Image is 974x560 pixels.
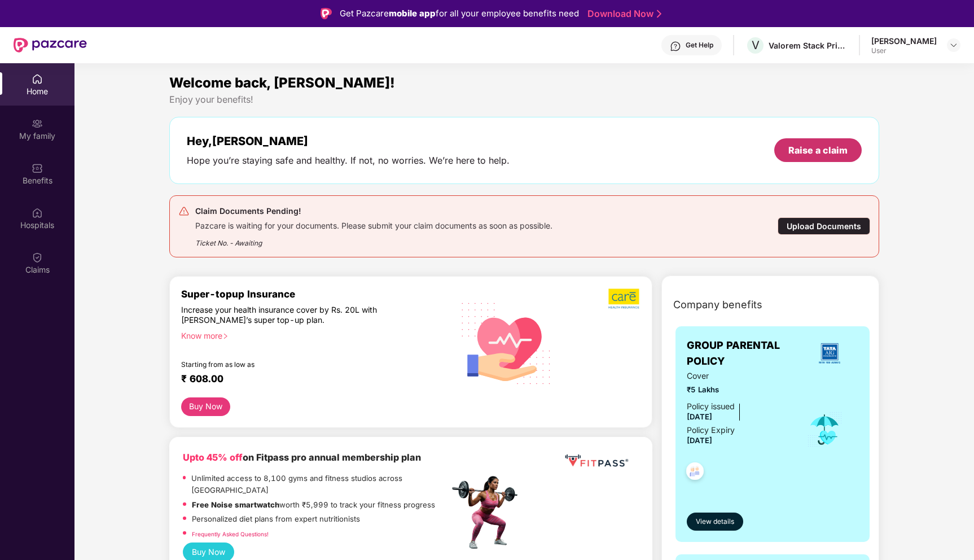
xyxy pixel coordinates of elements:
b: on Fitpass pro annual membership plan [183,452,421,463]
div: Enjoy your benefits! [169,94,880,106]
div: Get Help [686,41,713,50]
strong: mobile app [389,8,436,19]
div: Starting from as low as [181,360,401,368]
img: fpp.png [449,473,528,552]
div: Raise a claim [788,144,848,156]
a: Frequently Asked Questions! [192,531,269,537]
p: Personalized diet plans from expert nutritionists [192,513,360,525]
img: svg+xml;base64,PHN2ZyBpZD0iSG9tZSIgeG1sbnM9Imh0dHA6Ly93d3cudzMub3JnLzIwMDAvc3ZnIiB3aWR0aD0iMjAiIG... [32,73,43,85]
div: Hey, [PERSON_NAME] [187,134,510,148]
span: Welcome back, [PERSON_NAME]! [169,75,395,91]
p: Unlimited access to 8,100 gyms and fitness studios across [GEOGRAPHIC_DATA] [191,473,449,496]
span: Company benefits [673,297,762,313]
div: ₹ 608.00 [181,373,438,386]
div: [PERSON_NAME] [871,36,937,46]
div: Ticket No. - Awaiting [195,231,552,248]
img: svg+xml;base64,PHN2ZyB4bWxucz0iaHR0cDovL3d3dy53My5vcmcvMjAwMC9zdmciIHdpZHRoPSI0OC45NDMiIGhlaWdodD... [681,459,709,487]
a: Download Now [587,8,658,20]
div: Claim Documents Pending! [195,204,552,218]
span: GROUP PARENTAL POLICY [687,338,800,370]
img: svg+xml;base64,PHN2ZyB4bWxucz0iaHR0cDovL3d3dy53My5vcmcvMjAwMC9zdmciIHdpZHRoPSIyNCIgaGVpZ2h0PSIyNC... [178,205,190,217]
div: Policy Expiry [687,424,735,436]
div: Policy issued [687,400,735,413]
button: View details [687,513,743,531]
div: Pazcare is waiting for your documents. Please submit your claim documents as soon as possible. [195,218,552,231]
img: New Pazcare Logo [14,38,87,53]
span: right [222,333,229,339]
img: insurerLogo [814,338,845,369]
div: User [871,46,937,55]
div: Get Pazcare for all your employee benefits need [340,7,579,20]
span: View details [696,517,734,527]
span: [DATE] [687,436,712,445]
img: Logo [321,8,332,19]
strong: Free Noise smartwatch [192,500,279,509]
div: Super-topup Insurance [181,288,449,300]
div: Know more [181,331,442,339]
img: svg+xml;base64,PHN2ZyBpZD0iSGVscC0zMngzMiIgeG1sbnM9Imh0dHA6Ly93d3cudzMub3JnLzIwMDAvc3ZnIiB3aWR0aD... [670,41,681,52]
button: Buy Now [181,397,230,416]
img: fppp.png [563,450,630,471]
img: svg+xml;base64,PHN2ZyB4bWxucz0iaHR0cDovL3d3dy53My5vcmcvMjAwMC9zdmciIHhtbG5zOnhsaW5rPSJodHRwOi8vd3... [453,288,560,397]
div: Hope you’re staying safe and healthy. If not, no worries. We’re here to help. [187,155,510,167]
span: ₹5 Lakhs [687,384,791,396]
img: Stroke [657,8,661,20]
div: Upload Documents [778,217,870,235]
span: [DATE] [687,412,712,421]
img: svg+xml;base64,PHN2ZyBpZD0iSG9zcGl0YWxzIiB4bWxucz0iaHR0cDovL3d3dy53My5vcmcvMjAwMC9zdmciIHdpZHRoPS... [32,207,43,218]
p: worth ₹5,999 to track your fitness progress [192,499,435,511]
img: svg+xml;base64,PHN2ZyBpZD0iQmVuZWZpdHMiIHhtbG5zPSJodHRwOi8vd3d3LnczLm9yZy8yMDAwL3N2ZyIgd2lkdGg9Ij... [32,163,43,174]
div: Valorem Stack Private Limited [769,40,848,51]
span: Cover [687,370,791,382]
b: Upto 45% off [183,452,243,463]
img: svg+xml;base64,PHN2ZyB3aWR0aD0iMjAiIGhlaWdodD0iMjAiIHZpZXdCb3g9IjAgMCAyMCAyMCIgZmlsbD0ibm9uZSIgeG... [32,118,43,129]
img: svg+xml;base64,PHN2ZyBpZD0iRHJvcGRvd24tMzJ4MzIiIHhtbG5zPSJodHRwOi8vd3d3LnczLm9yZy8yMDAwL3N2ZyIgd2... [949,41,958,50]
img: b5dec4f62d2307b9de63beb79f102df3.png [608,288,640,309]
span: V [752,38,760,52]
div: Increase your health insurance cover by Rs. 20L with [PERSON_NAME]’s super top-up plan. [181,305,401,326]
img: svg+xml;base64,PHN2ZyBpZD0iQ2xhaW0iIHhtbG5zPSJodHRwOi8vd3d3LnczLm9yZy8yMDAwL3N2ZyIgd2lkdGg9IjIwIi... [32,252,43,263]
img: icon [806,411,843,448]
